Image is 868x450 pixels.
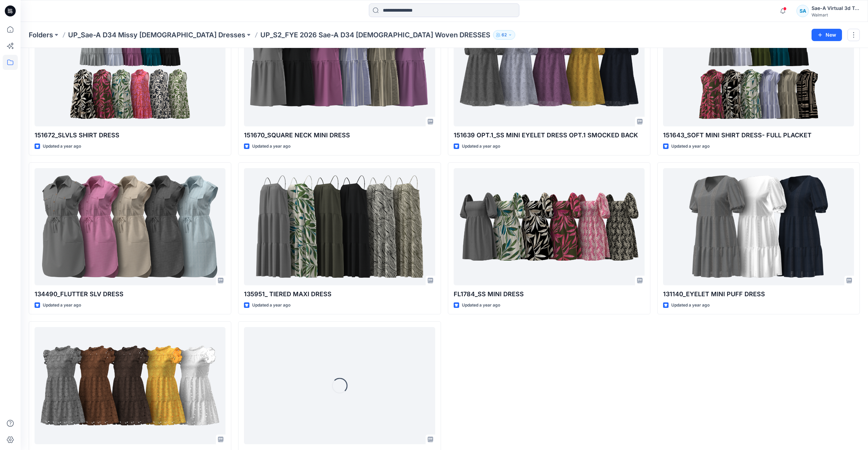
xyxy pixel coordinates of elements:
p: Updated a year ago [671,143,710,150]
a: 151643_SOFT MINI SHIRT DRESS- FULL PLACKET [663,9,854,126]
p: Updated a year ago [43,143,81,150]
div: Sae-A Virtual 3d Team [812,4,859,12]
a: UP_Sae-A D34 Missy [DEMOGRAPHIC_DATA] Dresses [68,30,245,40]
p: Updated a year ago [462,143,500,150]
p: Updated a year ago [252,302,290,309]
p: 62 [502,31,507,39]
a: 151639 OPT.1_SS MINI EYELET DRESS OPT.1 SMOCKED BACK [454,9,645,126]
p: 131140_EYELET MINI PUFF DRESS [663,289,854,299]
p: 151672_SLVLS SHIRT DRESS [35,130,225,140]
p: UP_S2_FYE 2026 Sae-A D34 [DEMOGRAPHIC_DATA] Woven DRESSES [260,30,490,40]
p: 151643_SOFT MINI SHIRT DRESS- FULL PLACKET [663,130,854,140]
p: 135951_ TIERED MAXI DRESS [244,289,435,299]
p: 151639 OPT.1_SS MINI EYELET DRESS OPT.1 SMOCKED BACK [454,130,645,140]
p: Updated a year ago [43,302,81,309]
a: 151670_SQUARE NECK MINI DRESS [244,9,435,126]
a: FL1784_SS MINI DRESS [454,168,645,285]
p: 151670_SQUARE NECK MINI DRESS [244,130,435,140]
a: 131140_EYELET MINI PUFF DRESS [663,168,854,285]
a: 135951_ TIERED MAXI DRESS [244,168,435,285]
a: 134490_FLUTTER SLV DRESS [35,168,225,285]
button: 62 [493,30,515,40]
a: FL971A_TT MINI EYELET DRESS [35,327,225,444]
div: SA [796,5,809,17]
p: FL1784_SS MINI DRESS [454,289,645,299]
p: Updated a year ago [252,143,290,150]
button: New [812,29,842,41]
a: Folders [29,30,53,40]
a: 151672_SLVLS SHIRT DRESS [35,9,225,126]
p: 134490_FLUTTER SLV DRESS [35,289,225,299]
div: Walmart [812,12,859,17]
p: Updated a year ago [671,302,710,309]
p: Updated a year ago [462,302,500,309]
